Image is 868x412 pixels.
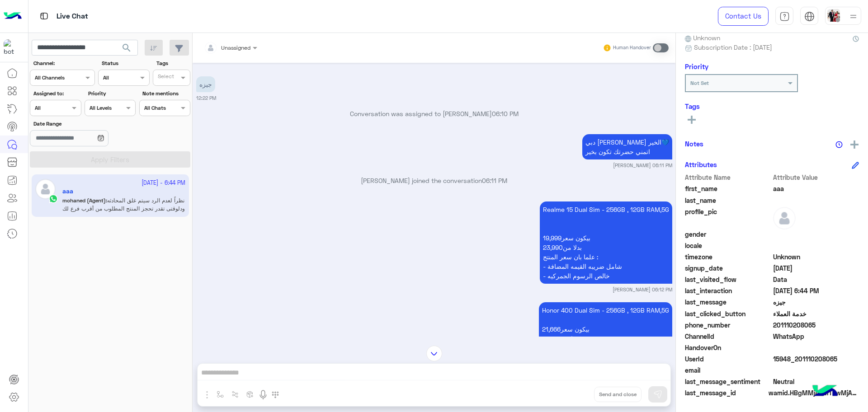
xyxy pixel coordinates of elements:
[773,286,859,295] span: 2025-10-04T15:44:45.847Z
[57,10,88,23] p: Live Chat
[156,72,174,83] div: Select
[685,275,771,284] span: last_visited_flow
[804,11,815,22] img: tab
[594,387,642,402] button: Send and close
[613,286,672,293] small: [PERSON_NAME] 06:12 PM
[685,62,708,70] h6: Priority
[773,229,859,239] span: null
[4,39,20,56] img: 1403182699927242
[685,297,771,307] span: last_message
[773,173,859,182] span: Attribute Value
[685,354,771,364] span: UserId
[582,134,672,159] p: 4/10/2025, 6:11 PM
[773,377,859,386] span: 0
[685,140,703,148] h6: Notes
[773,309,859,318] span: خدمة العملاء
[769,388,859,398] span: wamid.HBgMMjAxMTEwMjA4MDY1FQIAEhggQTU1MUIzQ0ZDODg0QkM0MkMxQTE0MUU2RDdGMUQ4Q0YA
[773,252,859,262] span: Unknown
[685,286,771,295] span: last_interaction
[685,173,771,182] span: Attribute Name
[196,176,672,185] p: [PERSON_NAME] joined the conversation
[492,110,519,117] span: 06:10 PM
[685,160,717,169] h6: Attributes
[30,151,190,168] button: Apply Filters
[773,320,859,330] span: 201110208065
[718,7,769,26] a: Contact Us
[196,94,216,102] small: 12:22 PM
[102,59,148,67] label: Status
[690,80,709,86] b: Not Set
[685,252,771,262] span: timezone
[685,102,859,110] h6: Tags
[773,297,859,307] span: جيزه
[685,229,771,239] span: gender
[685,343,771,352] span: HandoverOn
[685,388,767,398] span: last_message_id
[685,365,771,375] span: email
[116,40,138,59] button: search
[540,201,672,284] p: 4/10/2025, 6:12 PM
[156,59,189,67] label: Tags
[196,76,215,92] p: 4/10/2025, 12:22 PM
[613,44,651,51] small: Human Handover
[685,320,771,330] span: phone_number
[685,207,771,228] span: profile_pic
[4,7,22,26] img: Logo
[773,343,859,352] span: null
[426,346,442,361] img: scroll
[685,263,771,273] span: signup_date
[773,365,859,375] span: null
[33,89,80,98] label: Assigned to:
[835,141,843,148] img: notes
[33,59,94,67] label: Channel:
[685,332,771,341] span: ChannelId
[809,376,841,407] img: hulul-logo.png
[685,309,771,318] span: last_clicked_button
[694,42,772,52] span: Subscription Date : [DATE]
[773,241,859,250] span: null
[685,377,771,386] span: last_message_sentiment
[827,9,840,22] img: userImage
[773,275,859,284] span: Data
[142,89,189,98] label: Note mentions
[539,302,672,375] p: 4/10/2025, 6:12 PM
[848,11,859,22] img: profile
[779,11,790,22] img: tab
[613,162,672,169] small: [PERSON_NAME] 06:11 PM
[33,120,135,128] label: Date Range
[685,241,771,250] span: locale
[88,89,135,98] label: Priority
[773,207,796,229] img: defaultAdmin.png
[482,177,507,184] span: 06:11 PM
[221,44,250,51] span: Unassigned
[685,196,771,205] span: last_name
[685,33,720,42] span: Unknown
[196,109,672,118] p: Conversation was assigned to [PERSON_NAME]
[773,354,859,364] span: 15948_201110208065
[775,7,793,26] a: tab
[850,140,859,149] img: add
[121,42,132,53] span: search
[685,184,771,193] span: first_name
[773,332,859,341] span: 2
[773,263,859,273] span: 2025-02-01T17:42:20.728Z
[773,184,859,193] span: aaa
[38,10,50,22] img: tab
